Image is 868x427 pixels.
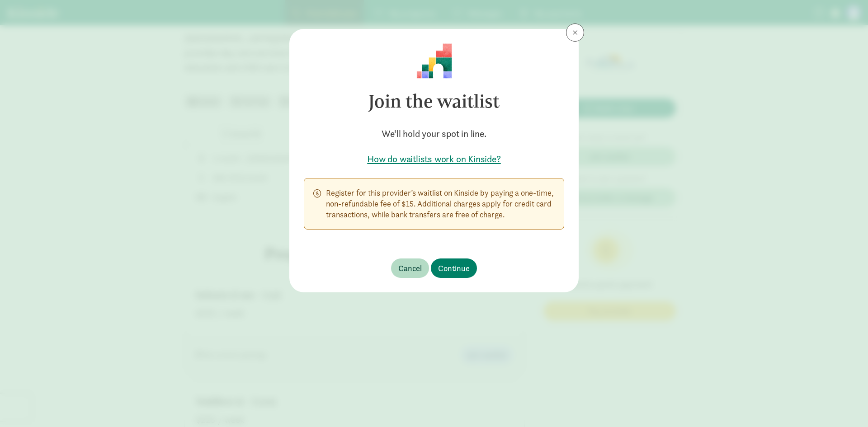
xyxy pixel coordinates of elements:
a: How do waitlists work on Kinside? [304,153,564,165]
span: Cancel [398,262,422,274]
h5: We'll hold your spot in line. [304,127,564,140]
span: Continue [438,262,470,274]
button: Continue [431,258,477,278]
button: Cancel [391,258,429,278]
h3: Join the waitlist [304,79,564,124]
p: Register for this provider’s waitlist on Kinside by paying a one-time, non-refundable fee of $15.... [326,188,555,220]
